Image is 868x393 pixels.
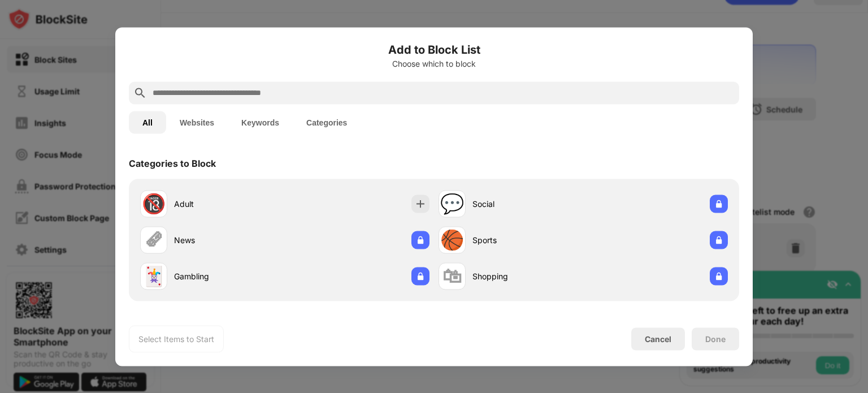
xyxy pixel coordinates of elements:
div: Select Items to Start [138,333,214,344]
div: 🛍 [442,265,462,288]
div: Categories to Block [129,157,216,169]
div: 🗞 [144,228,163,252]
button: Categories [293,111,361,133]
div: Gambling [174,270,285,282]
div: 🔞 [142,192,166,215]
div: Shopping [472,270,583,282]
h6: Add to Block List [129,41,739,58]
div: Done [705,334,726,343]
button: Websites [166,111,228,133]
button: Keywords [228,111,293,133]
div: 💬 [440,192,464,215]
div: Cancel [645,334,671,344]
div: 🏀 [440,228,464,252]
div: Adult [174,198,285,210]
div: Choose which to block [129,59,739,68]
div: 🃏 [142,265,166,288]
div: News [174,234,285,246]
button: All [129,111,166,133]
img: search.svg [133,86,147,100]
div: Social [472,198,583,210]
div: Sports [472,234,583,246]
